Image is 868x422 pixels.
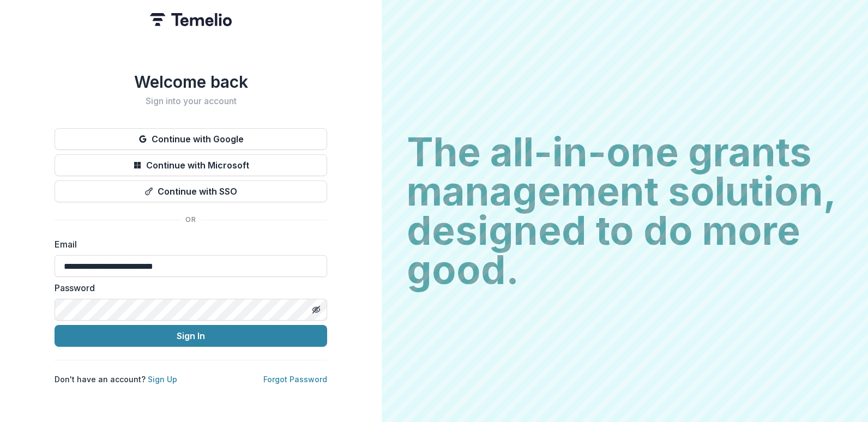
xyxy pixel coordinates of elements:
[55,128,327,150] button: Continue with Google
[55,96,327,106] h2: Sign into your account
[55,373,177,385] p: Don't have an account?
[150,13,232,26] img: Temelio
[55,72,327,92] h1: Welcome back
[308,301,325,318] button: Toggle password visibility
[55,180,327,202] button: Continue with SSO
[55,325,327,347] button: Sign In
[263,375,327,384] a: Forgot Password
[55,281,321,294] label: Password
[55,154,327,176] button: Continue with Microsoft
[55,238,321,251] label: Email
[148,375,177,384] a: Sign Up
